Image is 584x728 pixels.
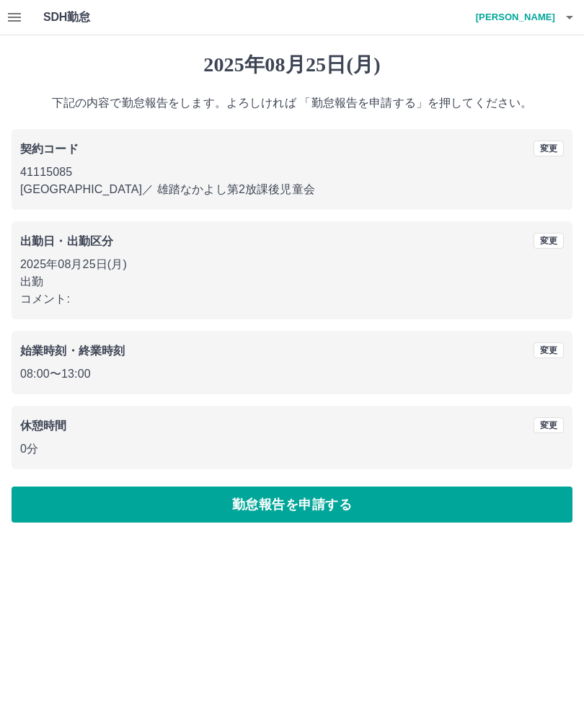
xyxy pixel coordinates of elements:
p: 08:00 〜 13:00 [20,365,564,383]
button: 変更 [534,141,564,156]
p: 下記の内容で勤怠報告をします。よろしければ 「勤怠報告を申請する」を押してください。 [12,94,572,112]
p: [GEOGRAPHIC_DATA] ／ 雄踏なかよし第2放課後児童会 [20,181,564,198]
p: 41115085 [20,164,564,181]
button: 変更 [534,342,564,358]
p: 0分 [20,440,564,458]
p: 2025年08月25日(月) [20,256,564,273]
h1: 2025年08月25日(月) [12,53,572,77]
p: 出勤 [20,273,564,290]
b: 休憩時間 [20,420,67,432]
b: 契約コード [20,143,79,155]
b: 出勤日・出勤区分 [20,235,113,247]
button: 勤怠報告を申請する [12,487,572,523]
p: コメント: [20,290,564,308]
button: 変更 [534,417,564,433]
button: 変更 [534,233,564,249]
b: 始業時刻・終業時刻 [20,345,125,357]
